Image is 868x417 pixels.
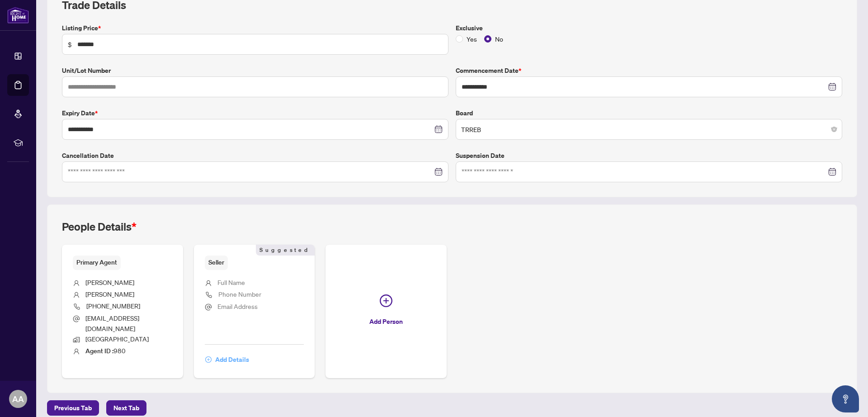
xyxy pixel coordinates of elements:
[217,302,258,310] span: Email Address
[456,66,842,76] label: Commencement Date
[47,400,99,416] button: Previous Tab
[256,245,315,256] span: Suggested
[85,314,139,332] span: [EMAIL_ADDRESS][DOMAIN_NAME]
[831,127,837,132] span: close-circle
[325,245,447,378] button: Add Person
[85,278,134,286] span: [PERSON_NAME]
[456,151,842,161] label: Suspension Date
[491,34,507,44] span: No
[113,401,139,415] span: Next Tab
[217,278,245,286] span: Full Name
[62,66,448,76] label: Unit/Lot Number
[62,23,448,33] label: Listing Price
[463,34,481,44] span: Yes
[68,39,72,49] span: $
[86,302,140,310] span: [PHONE_NUMBER]
[62,108,448,118] label: Expiry Date
[54,401,92,415] span: Previous Tab
[106,400,146,416] button: Next Tab
[85,335,149,343] span: [GEOGRAPHIC_DATA]
[461,121,837,138] span: TRREB
[62,219,137,234] h2: People Details
[369,314,403,329] span: Add Person
[832,385,859,412] button: Open asap
[85,346,126,355] span: 980
[62,151,448,161] label: Cancellation Date
[205,352,250,367] button: Add Details
[73,256,121,270] span: Primary Agent
[85,347,113,355] b: Agent ID :
[380,294,392,307] span: plus-circle
[456,108,842,118] label: Board
[456,23,842,33] label: Exclusive
[12,393,24,405] span: AA
[85,290,134,298] span: [PERSON_NAME]
[215,352,249,367] span: Add Details
[205,256,228,270] span: Seller
[205,356,212,363] span: plus-circle
[7,7,29,24] img: logo
[218,290,261,298] span: Phone Number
